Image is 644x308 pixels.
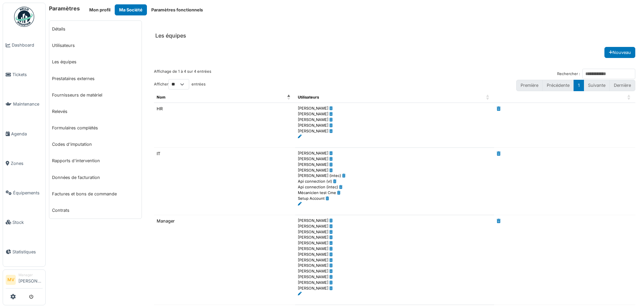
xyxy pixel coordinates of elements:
li: [PERSON_NAME] [298,150,491,156]
span: : Activate to sort [627,92,631,103]
img: Badge_color-CXgf-gQk.svg [14,7,34,27]
a: Factures et bons de commande [49,186,142,202]
li: [PERSON_NAME] [298,252,491,257]
nav: pagination [516,80,635,91]
label: Rechercher : [557,71,580,77]
li: [PERSON_NAME] [298,235,491,240]
span: Utilisateurs [298,95,319,100]
li: MV [6,275,16,285]
button: Mon profil [85,4,115,15]
select: Afficherentrées [168,79,189,89]
li: [PERSON_NAME] [298,257,491,263]
li: [PERSON_NAME] [298,117,491,123]
a: Prestataires externes [49,70,142,87]
span: Agenda [11,131,43,137]
a: Codes d'imputation [49,136,142,152]
label: Afficher entrées [154,79,206,89]
li: Mécanicien test Cme [298,190,491,196]
a: Équipements [3,178,45,207]
h6: Paramètres [49,5,80,12]
li: [PERSON_NAME] [18,272,43,287]
a: Statistiques [3,237,45,266]
li: [PERSON_NAME] [298,240,491,246]
li: [PERSON_NAME] [298,280,491,286]
a: Zones [3,148,45,178]
a: MV Manager[PERSON_NAME] [6,272,43,289]
a: Dashboard [3,30,45,60]
button: Nouveau [604,47,635,58]
td: HR [154,103,295,148]
li: [PERSON_NAME] [298,263,491,268]
a: Contrats [49,202,142,219]
div: Manager [18,272,43,278]
li: [PERSON_NAME] [298,218,491,224]
a: Tickets [3,60,45,89]
a: Relevés [49,103,142,120]
li: [PERSON_NAME] [298,268,491,274]
a: Utilisateurs [49,37,142,54]
li: [PERSON_NAME] [298,123,491,128]
li: [PERSON_NAME] [298,128,491,134]
li: Setup Account [298,196,491,201]
span: Nom: Activate to invert sorting [287,92,291,103]
a: Les équipes [49,54,142,70]
li: Api connection (intec) [298,184,491,190]
a: Données de facturation [49,169,142,186]
li: Api connection (vl) [298,179,491,184]
td: Manager [154,215,295,305]
a: Stock [3,207,45,237]
span: Stock [12,219,43,226]
span: Statistiques [12,249,43,255]
span: Équipements [13,190,43,196]
span: Nom [157,95,165,100]
a: Maintenance [3,89,45,119]
button: 1 [574,80,584,91]
td: IT [154,148,295,215]
span: Zones [11,160,43,167]
li: [PERSON_NAME] [298,286,491,291]
li: [PERSON_NAME] (intec) [298,173,491,179]
button: Ma Société [115,4,147,15]
li: [PERSON_NAME] [298,274,491,280]
a: Formulaires complétés [49,120,142,136]
li: [PERSON_NAME] [298,168,491,173]
a: Rapports d'intervention [49,152,142,169]
button: Paramètres fonctionnels [147,4,207,15]
li: [PERSON_NAME] [298,156,491,162]
a: Fournisseurs de matériel [49,87,142,103]
li: [PERSON_NAME] [298,224,491,229]
div: Affichage de 1 à 4 sur 4 entrées [154,69,211,79]
a: Détails [49,21,142,37]
span: Tickets [12,71,43,78]
li: [PERSON_NAME] [298,106,491,111]
a: Agenda [3,119,45,148]
li: [PERSON_NAME] [298,162,491,168]
span: Maintenance [13,101,43,107]
li: [PERSON_NAME] [298,229,491,235]
span: Dashboard [12,42,43,48]
span: Utilisateurs: Activate to sort [486,92,490,103]
li: [PERSON_NAME] [298,111,491,117]
h6: Les équipes [155,33,186,39]
li: [PERSON_NAME] [298,246,491,252]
